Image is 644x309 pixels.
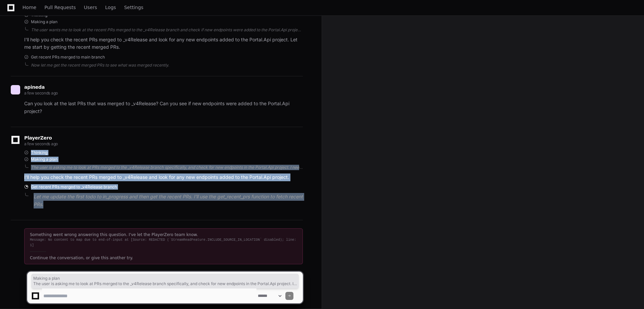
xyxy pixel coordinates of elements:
span: Thinking [31,150,47,155]
div: Continue the conversation, or give this another try. [30,255,297,261]
span: PlayerZero [24,136,52,140]
span: Users [84,5,97,9]
p: I'll help you check the recent PRs merged to _v4Release and look for any new endpoints added to t... [24,173,303,181]
span: Making a plan [31,157,57,162]
p: I'll help you check the recent PRs merged to _v4Release and look for any new endpoints added to t... [24,36,303,51]
div: Now let me get the recent merged PRs to see what was merged recently. [31,63,303,68]
span: Pull Requests [44,5,76,9]
span: Settings [124,5,143,9]
span: a few seconds ago [24,90,58,95]
span: Get recent PRs merged to _v4Release branch [31,184,117,190]
p: Let me update the first todo to in_progress and then get the recent PRs. I'll use the get_recent_... [34,193,303,208]
span: a few seconds ago [24,141,58,146]
div: Something went wrong answering this question. I've let the PlayerZero team know. [30,232,297,237]
span: apineda [24,84,45,90]
span: Logs [105,5,116,9]
div: Message: No content to map due to end-of-input at [Source: REDACTED (`StreamReadFeature.INCLUDE_S... [30,237,297,248]
div: The user wants me to look at the recent PRs merged to the _v4Release branch and check if new endp... [31,27,303,33]
span: Get recent PRs merged to main branch [31,54,105,60]
span: Making a plan [31,19,57,25]
span: Home [23,5,36,9]
div: The user is asking me to look at PRs merged to the _v4Release branch specifically, and check for ... [31,165,303,170]
span: Making a plan The user is asking me to look at PRs merged to the _v4Release branch specifically, ... [33,276,297,286]
p: Can you look at the last PRs that was merged to _v4Release? Can you see if new endpoints were add... [24,100,303,115]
